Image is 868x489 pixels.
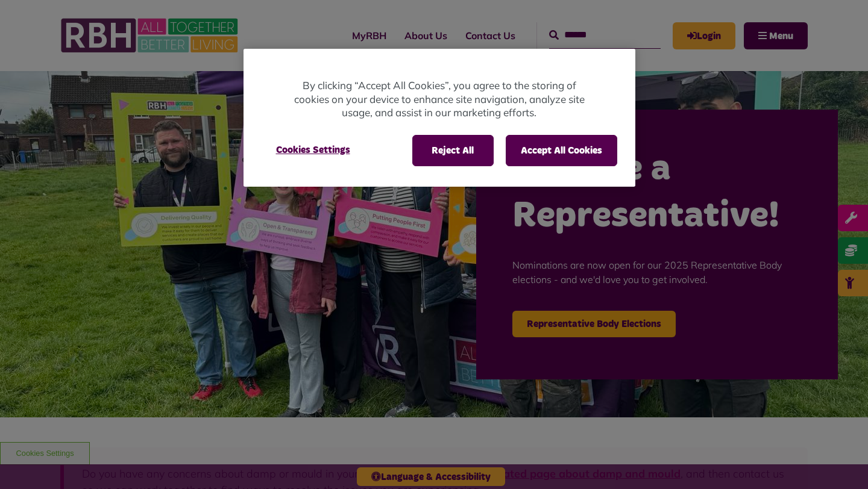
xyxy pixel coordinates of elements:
button: Reject All [412,135,494,166]
div: Privacy [244,49,635,187]
div: Cookie banner [244,49,635,187]
p: By clicking “Accept All Cookies”, you agree to the storing of cookies on your device to enhance s... [292,79,587,120]
button: Accept All Cookies [506,135,617,166]
button: Cookies Settings [262,135,365,165]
